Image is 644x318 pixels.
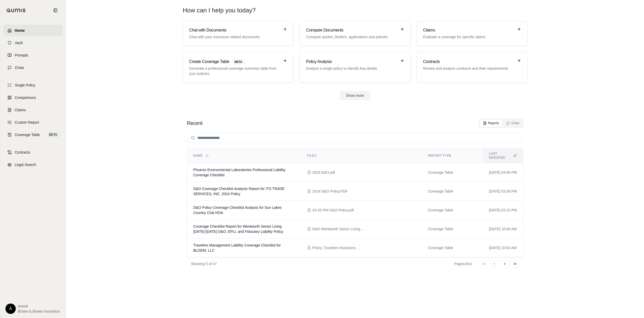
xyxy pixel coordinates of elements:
[483,239,523,257] td: [DATE] 10:02 AM
[423,27,514,33] h3: Claims
[423,59,514,65] h3: Contracts
[3,129,63,140] a: Coverage TableBETA
[422,182,483,201] td: Coverage Table
[15,83,35,88] span: Single Policy
[193,154,295,158] div: Name
[306,27,397,33] h3: Compare Documents
[422,239,483,257] td: Coverage Table
[193,168,285,177] span: Phoenix Environmental Laboratories Professional Liability Coverage Checklist
[189,59,280,65] h3: Create Coverage Table
[301,148,422,163] th: Files
[3,79,63,91] a: Single Policy
[48,132,59,137] span: BETA
[231,59,245,65] span: BETA
[187,120,202,127] h2: Recent
[15,95,36,100] span: Comparisons
[51,6,60,14] button: Collapse sidebar
[423,66,514,71] p: Review and analyze contracts and their requirements
[422,220,483,239] td: Coverage Table
[480,120,502,127] button: Reports
[300,52,410,83] a: Policy AnalysisAnalyze a single policy to identify key details
[3,92,63,103] a: Comparisons
[6,9,26,12] img: Qumis Logo
[3,25,63,36] a: Home
[489,152,517,160] div: Last modified
[15,150,30,155] span: Contracts
[189,66,280,76] p: Generate a professional coverage summary table from your policies.
[312,170,335,175] span: 2025 E&O.pdf
[191,261,217,266] p: Showing 5 of 47
[15,53,28,58] span: Prompts
[312,189,348,194] span: 2024 D&O Policy.PDF
[15,28,25,33] span: Home
[3,159,63,170] a: Legal Search
[183,52,293,83] a: Create Coverage TableBETAGenerate a professional coverage summary table from your policies.
[306,59,397,65] h3: Policy Analysis
[15,107,26,113] span: Claims
[3,117,63,128] a: Custom Report
[300,21,410,46] a: Compare DocumentsCompare quotes, binders, applications and policies
[423,34,514,39] p: Evaluate a coverage for specific claims
[312,208,354,213] span: 24-25 PHI D&O Policy.pdf
[483,182,523,201] td: [DATE] 03:38 PM
[306,34,397,39] p: Compare quotes, binders, applications and policies
[193,187,285,196] span: D&O Coverage Checklist Analysis Report for ITS TRADE SERVICES, INC. 2024 Policy
[189,34,280,39] p: Chat with your insurance related documents
[18,309,60,314] span: Brown & Brown Insurance
[183,6,527,14] h1: How can I help you today?
[483,201,523,220] td: [DATE] 03:15 PM
[483,121,499,125] div: Reports
[340,91,371,100] button: Show more
[422,148,483,163] th: Report Type
[417,21,527,46] a: ClaimsEvaluate a coverage for specific claims
[422,201,483,220] td: Coverage Table
[422,163,483,182] td: Coverage Table
[306,66,397,71] p: Analyze a single policy to identify key details
[454,261,472,266] div: Page 1 of 10
[15,40,23,45] span: Vault
[18,304,60,309] span: Anesti
[193,205,281,215] span: D&O Policy Coverage Checklist Analysis for Sun Lakes Country Club HOA
[189,27,280,33] h3: Chat with Documents
[312,226,364,232] span: D&O Wentworth Senior Living - 2024 Policy.pdf
[183,21,293,46] a: Chat with DocumentsChat with your insurance related documents
[312,245,364,250] span: Policy, Travelers Insurance, Management Liability 4222025 - 4222026.pdf
[3,50,63,61] a: Prompts
[3,37,63,49] a: Vault
[3,147,63,158] a: Contracts
[15,65,24,70] span: Chats
[15,132,40,137] span: Coverage Table
[193,224,283,234] span: Coverage Checklist Report for Wentworth Senior Living 2024-2025 D&O, EPLI, and Fiduciary Liabilit...
[506,121,519,125] div: Chats
[483,163,523,182] td: [DATE] 04:58 PM
[417,52,527,83] a: ContractsReview and analyze contracts and their requirements
[15,162,36,167] span: Legal Search
[193,243,281,252] span: Travelers Management Liability Coverage Checklist for BLOEM, LLC
[15,120,39,125] span: Custom Report
[3,62,63,73] a: Chats
[3,104,63,116] a: Claims
[5,304,16,314] div: A
[483,220,523,239] td: [DATE] 10:58 AM
[503,120,522,127] button: Chats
